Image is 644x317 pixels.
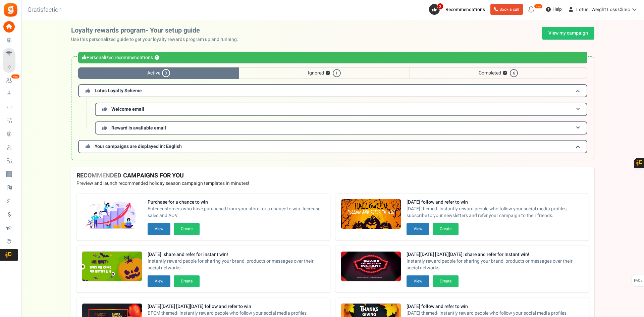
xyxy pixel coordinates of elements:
button: Create [174,223,200,235]
span: Recommendations [445,6,485,13]
strong: [DATE][DATE] [DATE][DATE]: share and refer for instant win! [407,251,584,258]
button: Create [174,275,200,287]
span: Your campaigns are displayed in: English [95,143,182,150]
span: Instantly reward people for sharing your brand, products or messages over their social networks [407,258,584,271]
strong: [DATE] follow and refer to win [407,199,584,206]
strong: [DATE] follow and refer to win [407,303,584,310]
span: 3 [162,69,170,77]
span: Instantly reward people for sharing your brand, products or messages over their social networks [148,258,325,271]
button: ? [155,56,159,60]
p: Preview and launch recommended holiday season campaign templates in minutes! [76,180,589,187]
button: View [407,223,429,235]
a: 3 Recommendations [429,4,488,15]
span: Help [551,6,562,13]
button: ? [326,71,330,75]
button: Create [433,275,459,287]
span: Welcome email [111,106,144,113]
button: ? [503,71,507,75]
button: View [148,275,170,287]
span: Active [78,67,239,79]
span: 1 [333,69,341,77]
span: Enter customers who have purchased from your store for a chance to win. Increase sales and AOV. [148,206,325,219]
a: Book a call [490,4,523,15]
div: Personalized recommendations [78,52,587,63]
span: Completed [410,67,587,79]
h2: Loyalty rewards program- Your setup guide [71,27,244,34]
span: Lotus Loyalty Scheme [95,87,142,94]
span: FAQs [634,274,643,287]
strong: [DATE]: share and refer for instant win! [148,251,325,258]
img: Recommended Campaigns [341,199,401,229]
img: Recommended Campaigns [82,252,142,282]
button: View [148,223,170,235]
em: New [534,4,543,9]
button: View [407,275,429,287]
span: Reward is available email [111,124,166,131]
span: [DATE] themed- Instantly reward people who follow your social media profiles, subscribe to your n... [407,206,584,219]
img: Recommended Campaigns [82,199,142,229]
em: New [11,74,20,79]
a: New [3,75,18,86]
span: 6 [510,69,518,77]
img: Gratisfaction [3,2,18,17]
h3: Gratisfaction [20,3,69,17]
img: Recommended Campaigns [341,252,401,282]
strong: [DATE][DATE] [DATE][DATE] follow and refer to win [148,303,325,310]
a: View my campaign [542,27,594,40]
strong: Purchase for a chance to win [148,199,325,206]
span: Ignored [239,67,410,79]
a: Help [543,4,565,15]
p: Use this personalized guide to get your loyalty rewards program up and running. [71,36,244,43]
h4: RECOMMENDED CAMPAIGNS FOR YOU [76,172,589,179]
span: Lotus | Weight Loss Clinic [576,6,630,13]
button: Create [433,223,459,235]
span: 3 [437,3,443,10]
